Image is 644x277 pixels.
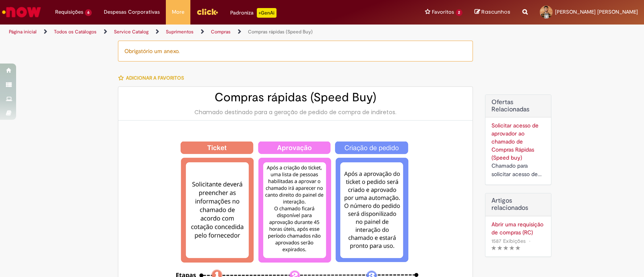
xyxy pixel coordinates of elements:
a: Abrir uma requisição de compras (RC) [491,220,545,236]
span: More [172,8,184,16]
div: Chamado para solicitar acesso de aprovador ao ticket de Speed buy [491,162,545,179]
a: Todos os Catálogos [54,29,97,35]
span: [PERSON_NAME] [PERSON_NAME] [555,8,638,15]
span: Adicionar a Favoritos [126,75,184,81]
span: • [527,236,532,246]
img: ServiceNow [1,4,42,20]
a: Compras [211,29,231,35]
span: 2 [456,9,462,16]
div: Padroniza [230,8,277,18]
a: Compras rápidas (Speed Buy) [248,29,313,35]
a: Rascunhos [475,8,510,16]
div: Chamado destinado para a geração de pedido de compra de indiretos. [126,108,464,116]
span: Favoritos [432,8,454,16]
button: Adicionar a Favoritos [118,70,188,86]
p: +GenAi [257,8,277,18]
span: 1587 Exibições [491,238,526,244]
h2: Ofertas Relacionadas [491,99,545,113]
img: click_logo_yellow_360x200.png [196,6,218,18]
a: Suprimentos [166,29,194,35]
span: Despesas Corporativas [104,8,160,16]
div: Ofertas Relacionadas [485,94,551,185]
span: Rascunhos [481,8,510,16]
span: 6 [85,9,92,16]
div: Obrigatório um anexo. [118,41,473,62]
h2: Compras rápidas (Speed Buy) [126,91,464,104]
a: Solicitar acesso de aprovador ao chamado de Compras Rápidas (Speed buy) [491,122,539,161]
span: Requisições [55,8,83,16]
a: Página inicial [9,29,37,35]
a: Service Catalog [114,29,149,35]
h3: Artigos relacionados [491,197,545,211]
ul: Trilhas de página [6,25,423,39]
